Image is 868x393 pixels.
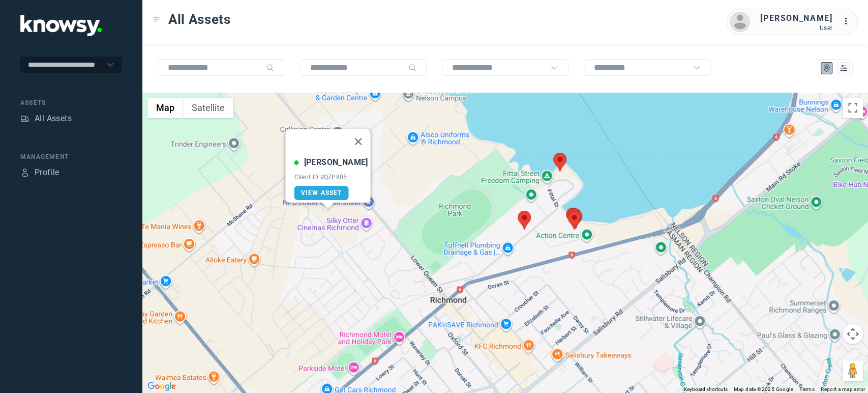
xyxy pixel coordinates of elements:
img: Application Logo [20,15,102,36]
div: All Assets [35,113,72,125]
div: Client ID #QZP805 [294,174,368,181]
button: Show satellite imagery [183,98,233,118]
button: Toggle fullscreen view [843,98,863,118]
div: Search [266,64,274,72]
div: Map [822,64,831,73]
div: List [839,64,848,73]
button: Drag Pegman onto the map to open Street View [843,360,863,381]
a: View Asset [294,186,348,200]
a: Report a map error [821,386,865,392]
div: Assets [20,98,122,107]
a: ProfileProfile [20,166,59,179]
div: Profile [35,166,59,179]
div: [PERSON_NAME] [760,12,832,24]
div: Search [408,64,416,72]
img: Google [145,380,178,393]
div: [PERSON_NAME] [304,156,368,169]
a: Open this area in Google Maps (opens a new window) [145,380,178,393]
div: : [843,15,855,27]
button: Keyboard shortcuts [683,386,727,393]
span: View Asset [301,189,342,196]
div: Management [20,152,122,161]
span: Map data ©2025 Google [733,386,793,392]
div: : [843,15,855,29]
button: Map camera controls [843,324,863,344]
div: User [760,24,832,32]
div: Assets [20,114,29,123]
div: Profile [20,168,29,177]
div: Toggle Menu [153,16,160,23]
button: Close [346,129,370,154]
img: avatar.png [730,12,750,32]
tspan: ... [843,17,853,25]
button: Show street map [147,98,183,118]
span: All Assets [168,10,231,29]
a: Terms (opens in new tab) [799,386,815,392]
a: AssetsAll Assets [20,113,72,125]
